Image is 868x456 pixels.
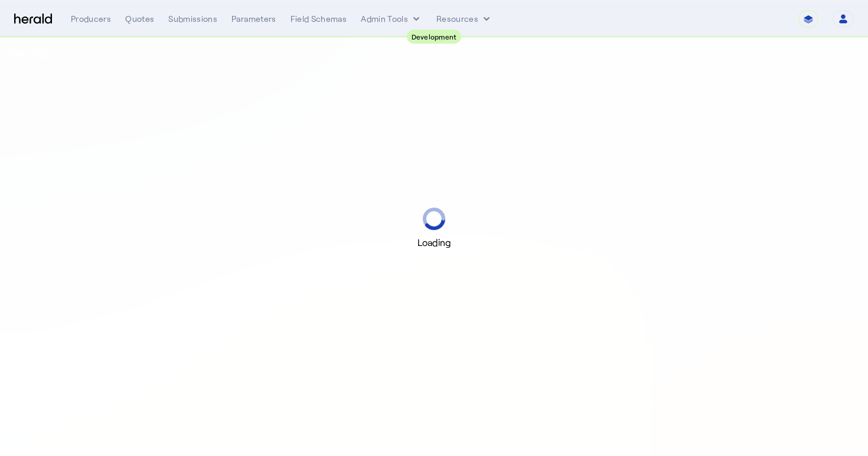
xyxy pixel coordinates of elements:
button: Resources dropdown menu [436,13,492,25]
div: Field Schemas [291,13,347,25]
div: Submissions [168,13,217,25]
div: Producers [71,13,111,25]
div: Parameters [231,13,276,25]
div: Development [407,29,462,44]
div: Quotes [125,13,154,25]
button: internal dropdown menu [361,13,422,25]
img: Herald Logo [14,14,52,25]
